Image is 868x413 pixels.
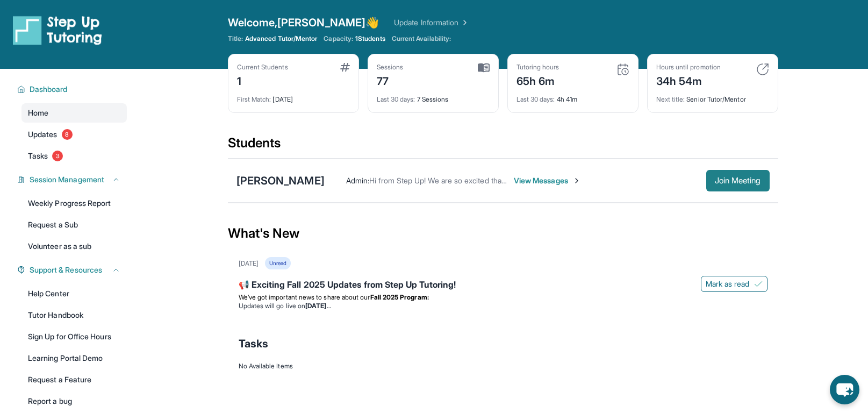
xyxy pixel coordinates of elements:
span: Current Availability: [392,34,451,43]
img: card [478,63,490,73]
strong: Fall 2025 Program: [370,293,429,301]
div: Tutoring hours [517,63,559,72]
span: Join Meeting [715,177,761,184]
a: Tasks3 [21,146,127,166]
div: Senior Tutor/Mentor [656,89,769,104]
div: 4h 41m [517,89,629,104]
button: chat-button [830,375,859,404]
button: Session Management [25,174,120,185]
span: Last 30 days : [377,95,415,103]
span: Support & Resources [30,265,102,275]
span: Tasks [239,336,268,351]
a: Request a Feature [21,370,127,389]
div: What's New [228,210,778,257]
a: Updates8 [21,125,127,144]
span: 8 [62,129,73,140]
div: 7 Sessions [377,89,490,104]
li: Updates will go live on [239,302,767,310]
span: Advanced Tutor/Mentor [245,34,317,43]
img: card [340,63,350,72]
div: No Available Items [239,362,767,371]
span: First Match : [237,95,271,103]
div: Students [228,134,778,158]
span: Updates [28,129,58,140]
button: Join Meeting [706,170,770,191]
span: Last 30 days : [517,95,555,103]
strong: [DATE] [305,302,331,310]
img: Chevron Right [458,17,469,28]
div: 📢 Exciting Fall 2025 Updates from Step Up Tutoring! [239,278,767,293]
span: Admin : [346,176,369,185]
button: Support & Resources [25,265,120,275]
div: [PERSON_NAME] [236,173,325,188]
span: Title: [228,34,243,43]
div: [DATE] [239,259,259,268]
a: Volunteer as a sub [21,237,127,256]
a: Update Information [394,17,469,28]
div: 77 [377,72,404,89]
a: Learning Portal Demo [21,348,127,368]
span: We’ve got important news to share about our [239,293,370,301]
img: Mark as read [754,280,763,288]
a: Home [21,103,127,123]
span: Tasks [28,151,48,161]
img: logo [13,15,102,45]
a: Sign Up for Office Hours [21,327,127,346]
a: Tutor Handbook [21,305,127,325]
div: Current Students [237,63,288,72]
span: View Messages [514,175,581,186]
a: Report a bug [21,391,127,411]
button: Mark as read [701,276,767,292]
button: Dashboard [25,84,120,95]
span: 3 [52,151,63,161]
img: Chevron-Right [572,176,581,185]
a: Weekly Progress Report [21,194,127,213]
span: 1 Students [355,34,385,43]
div: [DATE] [237,89,350,104]
span: Home [28,108,48,118]
span: Dashboard [30,84,68,95]
div: 1 [237,72,288,89]
div: Hours until promotion [656,63,721,72]
span: Capacity: [324,34,353,43]
div: 65h 6m [517,72,559,89]
span: Session Management [30,174,104,185]
div: 34h 54m [656,72,721,89]
img: card [756,63,769,76]
a: Request a Sub [21,215,127,234]
div: Unread [265,257,291,269]
span: Mark as read [706,279,750,289]
span: Next title : [656,95,685,103]
img: card [616,63,629,76]
span: Welcome, [PERSON_NAME] 👋 [228,15,379,30]
div: Sessions [377,63,404,72]
a: Help Center [21,284,127,303]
